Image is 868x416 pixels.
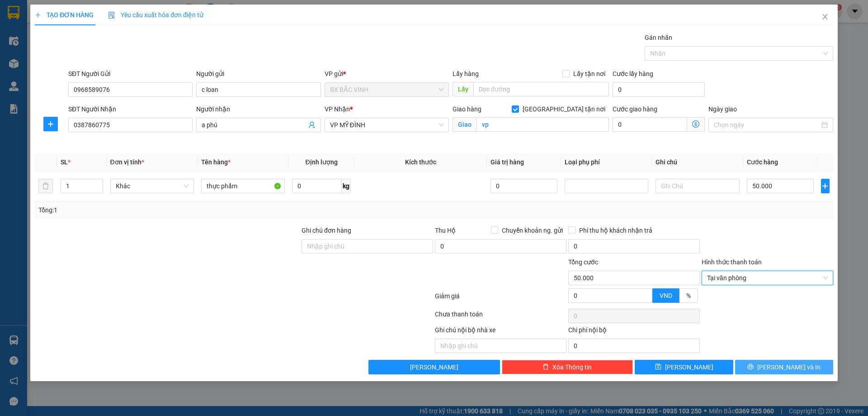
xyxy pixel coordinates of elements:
[714,120,819,130] input: Ngày giao
[330,83,443,96] span: BX BẮC VINH
[108,12,115,19] img: icon
[613,82,705,97] input: Cước lấy hàng
[110,158,144,166] span: Đơn vị tính
[405,158,436,166] span: Kích thước
[68,69,193,79] div: SĐT Người Gửi
[116,179,189,193] span: Khác
[308,121,316,129] span: user-add
[108,11,203,19] span: Yêu cầu xuất hóa đơn điện tử
[568,325,700,339] div: Chi phí nội bộ
[368,360,500,374] button: [PERSON_NAME]
[735,360,833,374] button: printer[PERSON_NAME] và In
[302,239,433,253] input: Ghi chú đơn hàng
[473,82,609,96] input: Dọc đường
[435,227,456,234] span: Thu Hộ
[196,69,321,79] div: Người gửi
[196,104,321,114] div: Người nhận
[35,11,94,19] span: TẠO ĐƠN HÀNG
[498,225,566,235] span: Chuyển khoản ng. gửi
[305,158,337,166] span: Định lượng
[330,118,443,132] span: VP MỸ ĐÌNH
[708,105,737,113] label: Ngày giao
[821,182,829,190] span: plus
[542,363,549,371] span: delete
[410,362,458,372] span: [PERSON_NAME]
[38,205,335,215] div: Tổng: 1
[613,117,687,132] input: Cước giao hàng
[434,309,567,325] div: Chưa thanh toán
[435,325,566,339] div: Ghi chú nội bộ nhà xe
[655,363,661,371] span: save
[812,5,838,30] button: Close
[68,104,193,114] div: SĐT Người Nhận
[453,82,473,96] span: Lấy
[660,292,672,299] span: VND
[453,70,479,77] span: Lấy hàng
[342,179,351,193] span: kg
[302,227,351,234] label: Ghi chú đơn hàng
[35,12,41,18] span: plus
[435,339,566,353] input: Nhập ghi chú
[757,362,821,372] span: [PERSON_NAME] và In
[568,258,598,266] span: Tổng cước
[453,117,476,132] span: Giao
[747,158,778,166] span: Cước hàng
[43,117,58,131] button: plus
[491,158,524,166] span: Giá trị hàng
[576,225,656,235] span: Phí thu hộ khách nhận trả
[434,291,567,307] div: Giảm giá
[613,105,657,113] label: Cước giao hàng
[656,179,739,193] input: Ghi Chú
[453,105,481,113] span: Giao hàng
[692,120,699,128] span: dollar-circle
[61,158,68,166] span: SL
[570,69,609,79] span: Lấy tận nơi
[44,120,57,128] span: plus
[38,179,53,193] button: delete
[491,179,558,193] input: 0
[552,362,592,372] span: Xóa Thông tin
[665,362,713,372] span: [PERSON_NAME]
[686,292,691,299] span: %
[519,104,609,114] span: [GEOGRAPHIC_DATA] tận nơi
[707,271,828,285] span: Tại văn phòng
[476,117,609,132] input: Giao tận nơi
[325,69,449,79] div: VP gửi
[821,13,829,20] span: close
[561,153,652,171] th: Loại phụ phí
[702,258,762,266] label: Hình thức thanh toán
[652,153,743,171] th: Ghi chú
[747,363,754,371] span: printer
[645,34,672,41] label: Gán nhãn
[201,179,285,193] input: VD: Bàn, Ghế
[325,105,350,113] span: VP Nhận
[502,360,633,374] button: deleteXóa Thông tin
[613,70,653,77] label: Cước lấy hàng
[821,179,830,193] button: plus
[201,158,231,166] span: Tên hàng
[635,360,733,374] button: save[PERSON_NAME]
